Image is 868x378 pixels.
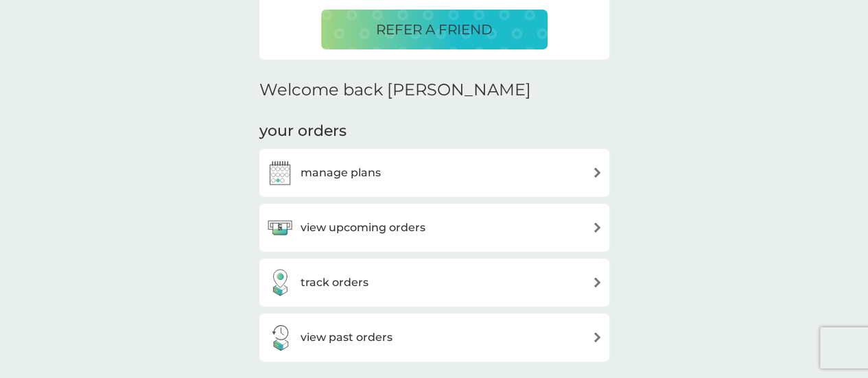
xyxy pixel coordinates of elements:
[592,332,602,342] img: arrow right
[321,10,548,49] button: REFER A FRIEND
[301,274,368,292] h3: track orders
[376,19,493,40] p: REFER A FRIEND
[592,167,602,178] img: arrow right
[259,80,531,100] h2: Welcome back [PERSON_NAME]
[301,164,381,182] h3: manage plans
[592,222,602,233] img: arrow right
[259,121,347,142] h3: your orders
[592,277,602,287] img: arrow right
[301,219,425,237] h3: view upcoming orders
[301,329,392,346] h3: view past orders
